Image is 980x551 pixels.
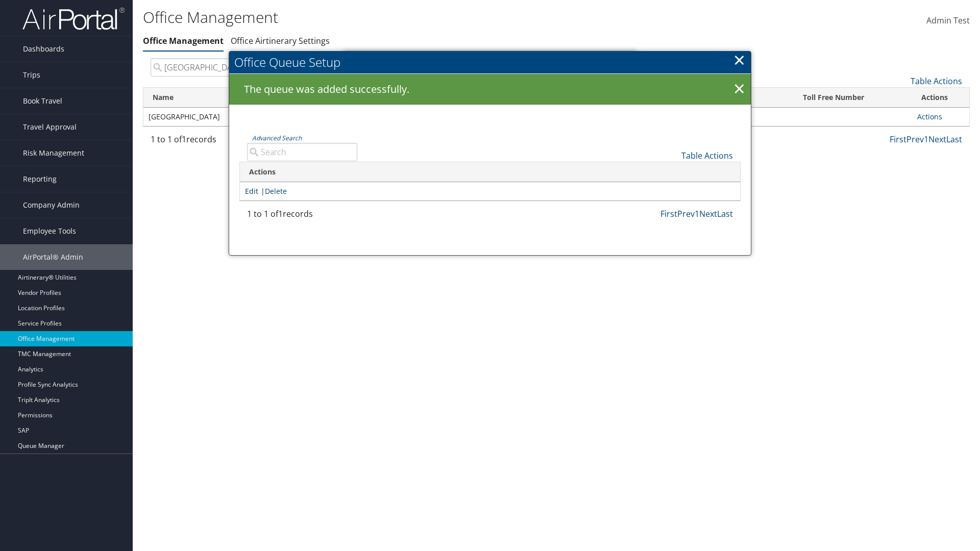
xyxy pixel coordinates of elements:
[730,79,748,99] a: ×
[229,74,751,105] div: The queue was added successfully.
[23,140,84,166] span: Risk Management
[23,218,76,244] span: Employee Tools
[946,134,962,145] a: Last
[695,208,699,219] a: 1
[245,186,258,196] a: Edit
[926,15,970,26] span: Admin Test
[794,88,912,108] th: Toll Free Number: activate to sort column ascending
[278,208,283,219] span: 1
[23,192,80,218] span: Company Admin
[699,208,717,219] a: Next
[23,36,64,62] span: Dashboards
[890,134,906,145] a: First
[906,134,924,145] a: Prev
[926,5,970,37] a: Admin Test
[911,76,962,87] a: Table Actions
[912,88,969,108] th: Actions
[265,186,287,196] a: Delete
[23,62,40,88] span: Trips
[660,208,677,219] a: First
[917,112,942,121] a: Actions
[229,51,751,73] h2: Office Queue Setup
[182,134,186,145] span: 1
[23,114,77,140] span: Travel Approval
[22,7,125,31] img: airportal-logo.png
[252,134,302,142] a: Advanced Search
[143,88,311,108] th: Name: activate to sort column ascending
[23,88,62,114] span: Book Travel
[151,133,342,151] div: 1 to 1 of records
[247,208,357,225] div: 1 to 1 of records
[247,143,357,161] input: Advanced Search
[143,35,224,46] a: Office Management
[681,150,733,161] a: Table Actions
[151,58,342,77] input: Search
[677,208,695,219] a: Prev
[143,108,311,126] td: [GEOGRAPHIC_DATA]
[143,7,694,28] h1: Office Management
[717,208,733,219] a: Last
[240,162,740,182] th: Actions
[733,49,745,70] a: ×
[240,182,740,201] td: |
[924,134,928,145] a: 1
[231,35,330,46] a: Office Airtinerary Settings
[928,134,946,145] a: Next
[23,244,83,270] span: AirPortal® Admin
[23,166,57,192] span: Reporting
